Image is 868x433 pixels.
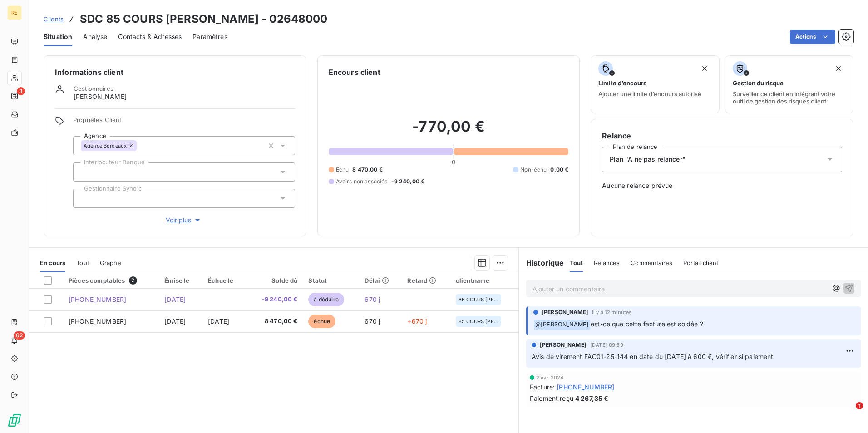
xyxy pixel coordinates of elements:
span: Aucune relance prévue [602,181,842,190]
span: 2 [129,276,137,285]
span: [PHONE_NUMBER] [557,382,614,392]
span: +670 j [407,317,427,325]
span: à déduire [308,293,344,306]
span: Tout [570,259,583,266]
span: Surveiller ce client en intégrant votre outil de gestion des risques client. [733,90,846,105]
input: Ajouter une valeur [137,142,144,150]
span: 3 [17,87,25,95]
span: Clients [44,15,64,23]
span: 8 470,00 € [252,317,297,326]
iframe: Intercom live chat [837,402,859,424]
div: RE [7,5,22,20]
a: Clients [44,15,64,24]
span: Propriétés Client [73,116,295,129]
span: [DATE] [164,317,186,325]
div: Délai [365,277,396,284]
span: Gestionnaires [74,85,113,92]
h6: Historique [519,257,564,268]
span: Paiement reçu [530,394,573,403]
span: Paramètres [192,32,227,41]
span: Contacts & Adresses [118,32,182,41]
h3: SDC 85 COURS [PERSON_NAME] - 02648000 [80,11,328,27]
h2: -770,00 € [329,118,569,145]
span: 85 COURS [PERSON_NAME] [459,297,498,302]
span: [PERSON_NAME] [542,308,588,316]
span: Relances [594,259,620,266]
input: Ajouter une valeur [81,168,88,176]
span: Analyse [83,32,107,41]
span: 1 [856,402,863,409]
span: 0 [452,158,455,166]
span: @ [PERSON_NAME] [534,320,590,330]
input: Ajouter une valeur [81,194,88,202]
span: est-ce que cette facture est soldée ? [591,320,703,328]
div: Émise le [164,277,197,284]
div: Retard [407,277,444,284]
span: 4 267,35 € [575,394,609,403]
span: Limite d’encours [598,79,646,87]
span: [DATE] 09:59 [590,342,623,348]
span: 670 j [365,317,380,325]
span: -9 240,00 € [252,295,297,304]
span: [PHONE_NUMBER] [69,317,126,325]
div: Pièces comptables [69,276,153,285]
span: 0,00 € [550,166,568,174]
span: Non-échu [520,166,547,174]
span: Avoirs non associés [336,177,388,186]
div: Solde dû [252,277,297,284]
span: Portail client [683,259,718,266]
span: [DATE] [208,317,229,325]
span: Voir plus [166,216,202,225]
img: Logo LeanPay [7,413,22,428]
span: Ajouter une limite d’encours autorisé [598,90,701,98]
h6: Informations client [55,67,295,78]
button: Limite d’encoursAjouter une limite d’encours autorisé [591,55,719,113]
span: 670 j [365,295,380,303]
span: [DATE] [164,295,186,303]
span: Commentaires [631,259,672,266]
span: Échu [336,166,349,174]
span: 85 COURS [PERSON_NAME] [459,319,498,324]
h6: Relance [602,130,842,141]
span: 62 [14,331,25,340]
span: En cours [40,259,65,266]
button: Voir plus [73,215,295,225]
span: Gestion du risque [733,79,784,87]
span: Avis de virement FAC01-25-144 en date du [DATE] à 600 €, vérifier si paiement [532,353,774,360]
span: Agence Bordeaux [84,143,127,148]
span: Graphe [100,259,121,266]
span: [PHONE_NUMBER] [69,295,126,303]
span: [PERSON_NAME] [74,92,127,101]
button: Actions [790,30,835,44]
span: Tout [76,259,89,266]
span: Plan "A ne pas relancer" [610,155,686,164]
span: échue [308,315,335,328]
h6: Encours client [329,67,380,78]
span: [PERSON_NAME] [540,341,587,349]
span: Situation [44,32,72,41]
span: Facture : [530,382,555,392]
span: il y a 12 minutes [592,310,632,315]
span: 2 avr. 2024 [536,375,564,380]
button: Gestion du risqueSurveiller ce client en intégrant votre outil de gestion des risques client. [725,55,853,113]
div: Statut [308,277,354,284]
span: 8 470,00 € [352,166,383,174]
div: Échue le [208,277,241,284]
div: clientname [456,277,513,284]
span: -9 240,00 € [391,177,425,186]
